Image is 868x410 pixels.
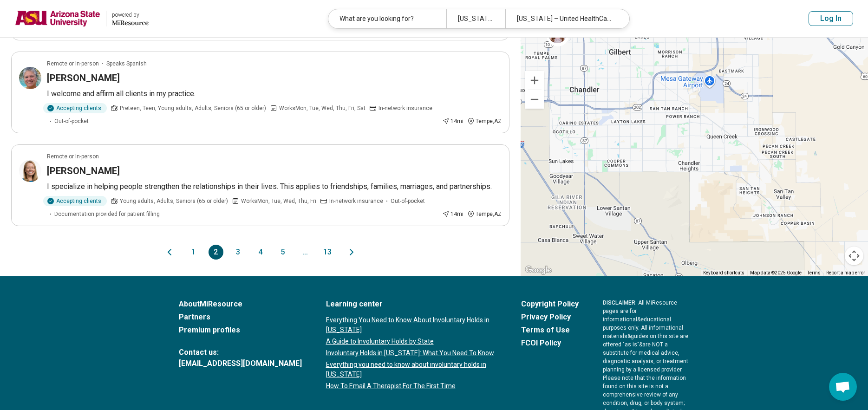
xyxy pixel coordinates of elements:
a: Everything You Need to Know About Involuntary Holds in [US_STATE] [326,315,497,335]
button: Next page [346,245,357,260]
a: Terms (opens in new tab) [807,270,821,275]
div: powered by [112,11,149,19]
div: 14 mi [442,117,463,125]
button: 5 [275,245,290,260]
a: Copyright Policy [521,299,579,310]
div: Accepting clients [43,103,107,113]
div: [US_STATE] – United HealthCare Student Resources [505,9,623,28]
span: Out-of-pocket [391,197,425,205]
span: Young adults, Adults, Seniors (65 or older) [120,197,228,205]
span: Map data ©2025 Google [750,270,802,275]
button: Keyboard shortcuts [703,270,744,276]
div: Open chat [829,373,857,401]
span: In-network insurance [379,104,432,112]
button: 2 [209,245,223,260]
span: Documentation provided for patient filling [54,210,160,218]
a: Everything you need to know about involuntary holds in [US_STATE] [326,360,497,379]
span: Out-of-pocket [54,117,89,125]
a: How To Email A Therapist For The First Time [326,381,497,391]
a: Open this area in Google Maps (opens a new window) [523,264,554,276]
button: Map camera controls [845,247,863,265]
img: Arizona State University [15,7,100,30]
div: [US_STATE][GEOGRAPHIC_DATA], [GEOGRAPHIC_DATA][PERSON_NAME], [GEOGRAPHIC_DATA] [446,9,505,28]
div: Accepting clients [43,196,107,206]
a: Involuntary Holds in [US_STATE]: What You Need To Know [326,348,497,358]
div: What are you looking for? [328,9,446,28]
img: Google [523,264,554,276]
a: Arizona State Universitypowered by [15,7,149,30]
a: Report a map error [826,270,865,275]
button: 1 [186,245,201,260]
a: Terms of Use [521,325,579,336]
p: I specialize in helping people strengthen the relationships in their lives. This applies to frien... [47,181,502,192]
span: Contact us: [179,347,302,358]
h3: [PERSON_NAME] [47,164,120,177]
span: Works Mon, Tue, Wed, Thu, Fri, Sat [279,104,365,112]
a: AboutMiResource [179,299,302,310]
span: DISCLAIMER [603,299,635,306]
span: Preteen, Teen, Young adults, Adults, Seniors (65 or older) [120,104,266,112]
a: Partners [179,312,302,323]
p: Remote or In-person [47,152,99,161]
a: FCOI Policy [521,338,579,349]
button: Log In [809,11,853,26]
a: [EMAIL_ADDRESS][DOMAIN_NAME] [179,358,302,369]
a: Privacy Policy [521,312,579,323]
button: 4 [253,245,268,260]
button: Zoom out [525,90,544,109]
div: 14 mi [442,210,463,218]
div: Tempe , AZ [467,210,502,218]
a: Learning center [326,299,497,310]
a: Premium profiles [179,325,302,336]
button: 3 [231,245,246,260]
button: 13 [320,245,335,260]
div: Tempe , AZ [467,117,502,125]
p: I welcome and affirm all clients in my practice. [47,88,502,99]
h3: [PERSON_NAME] [47,72,120,85]
button: Zoom in [525,71,544,90]
p: Remote or In-person [47,59,99,68]
button: Previous page [164,245,175,260]
span: In-network insurance [329,197,383,205]
span: ... [298,245,313,260]
span: Speaks Spanish [106,59,147,68]
span: Works Mon, Tue, Wed, Thu, Fri [241,197,316,205]
a: A Guide to Involuntary Holds by State [326,337,497,346]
